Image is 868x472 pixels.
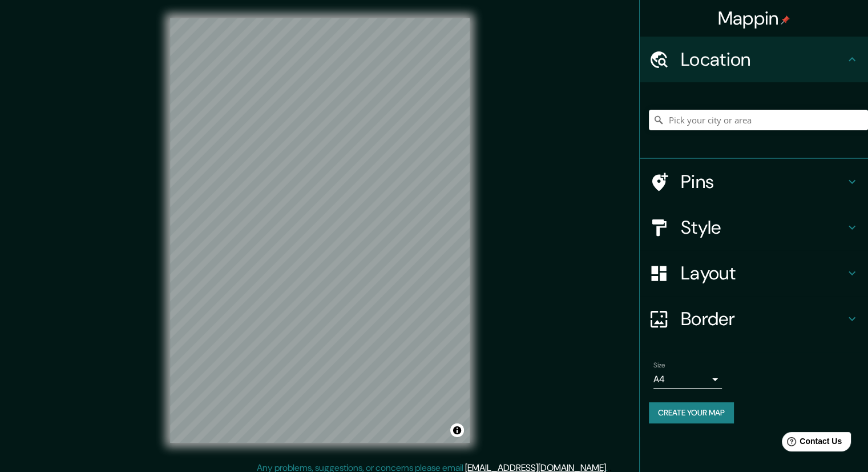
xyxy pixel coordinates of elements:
h4: Mappin [718,7,790,30]
button: Toggle attribution [450,423,464,437]
h4: Style [681,216,845,239]
div: Location [640,37,868,82]
h4: Border [681,307,845,330]
div: Layout [640,250,868,296]
img: pin-icon.png [781,15,790,25]
h4: Location [681,48,845,71]
iframe: Help widget launcher [766,427,855,459]
label: Size [653,361,665,370]
h4: Pins [681,170,845,193]
div: A4 [653,370,722,389]
h4: Layout [681,262,845,285]
div: Pins [640,159,868,205]
button: Create your map [649,402,734,423]
div: Style [640,205,868,250]
input: Pick your city or area [649,110,868,130]
div: Border [640,296,868,342]
canvas: Map [170,18,470,443]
